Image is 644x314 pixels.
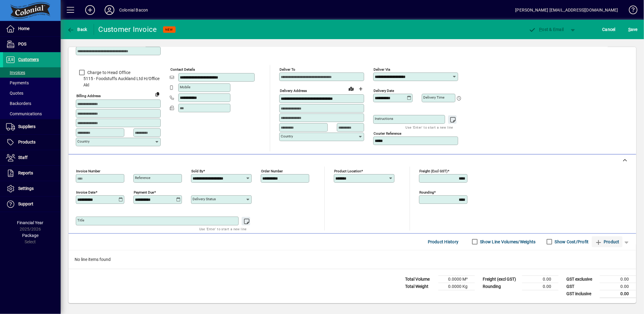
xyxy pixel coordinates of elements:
[18,201,33,206] span: Support
[18,186,34,191] span: Settings
[438,275,475,283] td: 0.0000 M³
[3,78,61,88] a: Payments
[18,26,29,31] span: Home
[18,155,28,160] span: Staff
[76,169,100,173] mat-label: Invoice number
[80,5,100,15] button: Add
[3,197,61,212] a: Support
[281,134,293,138] mat-label: Country
[18,124,35,129] span: Suppliers
[191,169,203,173] mat-label: Sold by
[628,25,638,34] span: ave
[3,135,61,150] a: Products
[563,290,600,298] td: GST inclusive
[563,283,600,290] td: GST
[6,70,25,75] span: Invoices
[529,27,564,32] span: ost & Email
[425,236,461,247] button: Product History
[100,5,119,15] button: Profile
[199,225,247,232] mat-hint: Use 'Enter' to start a new line
[526,24,567,35] button: Post & Email
[3,21,61,36] a: Home
[628,27,631,32] span: S
[3,181,61,196] a: Settings
[86,69,130,76] label: Charge to Head Office
[3,109,61,119] a: Communications
[166,28,173,32] span: NEW
[539,27,542,32] span: P
[76,76,161,88] span: 5115 - Foodstuffs Auckland Ltd H/Office Akl
[419,190,434,194] mat-label: Rounding
[522,275,558,283] td: 0.00
[280,67,295,72] mat-label: Deliver To
[22,233,39,238] span: Package
[18,171,33,175] span: Reports
[334,169,361,173] mat-label: Product location
[3,98,61,109] a: Backorders
[119,5,148,15] div: Colonial Bacon
[374,131,401,136] mat-label: Courier Reference
[515,5,618,15] div: [PERSON_NAME] [EMAIL_ADDRESS][DOMAIN_NAME]
[18,57,39,62] span: Customers
[374,67,390,72] mat-label: Deliver via
[193,197,216,201] mat-label: Delivery status
[438,283,475,290] td: 0.0000 Kg
[3,150,61,165] a: Staff
[402,283,438,290] td: Total Weight
[602,25,616,34] span: Cancel
[77,218,84,222] mat-label: Title
[600,290,636,298] td: 0.00
[600,283,636,290] td: 0.00
[522,283,558,290] td: 0.00
[18,140,35,144] span: Products
[6,80,29,85] span: Payments
[374,89,394,93] mat-label: Delivery date
[3,88,61,98] a: Quotes
[65,24,89,35] button: Back
[624,1,636,21] a: Knowledge Base
[3,166,61,181] a: Reports
[479,239,536,245] label: Show Line Volumes/Weights
[3,67,61,78] a: Invoices
[595,237,619,247] span: Product
[3,37,61,52] a: POS
[77,139,89,143] mat-label: Country
[592,236,622,247] button: Product
[261,169,283,173] mat-label: Order number
[375,116,393,121] mat-label: Instructions
[627,24,639,35] button: Save
[134,190,154,194] mat-label: Payment due
[6,111,42,116] span: Communications
[76,190,96,194] mat-label: Invoice date
[17,220,44,225] span: Financial Year
[419,169,448,173] mat-label: Freight (excl GST)
[480,275,522,283] td: Freight (excl GST)
[3,119,61,134] a: Suppliers
[402,275,438,283] td: Total Volume
[406,124,453,131] mat-hint: Use 'Enter' to start a new line
[180,85,190,89] mat-label: Mobile
[153,89,162,99] button: Copy to Delivery address
[480,283,522,290] td: Rounding
[423,95,444,100] mat-label: Delivery time
[563,275,600,283] td: GST exclusive
[356,84,366,94] button: Choose address
[99,25,157,34] div: Customer Invoice
[6,101,31,106] span: Backorders
[67,27,87,32] span: Back
[135,176,150,180] mat-label: Reference
[6,91,23,96] span: Quotes
[346,84,356,93] a: View on map
[554,239,589,245] label: Show Cost/Profit
[18,42,26,46] span: POS
[601,24,617,35] button: Cancel
[69,250,636,269] div: No line items found
[61,24,94,35] app-page-header-button: Back
[428,237,459,247] span: Product History
[600,275,636,283] td: 0.00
